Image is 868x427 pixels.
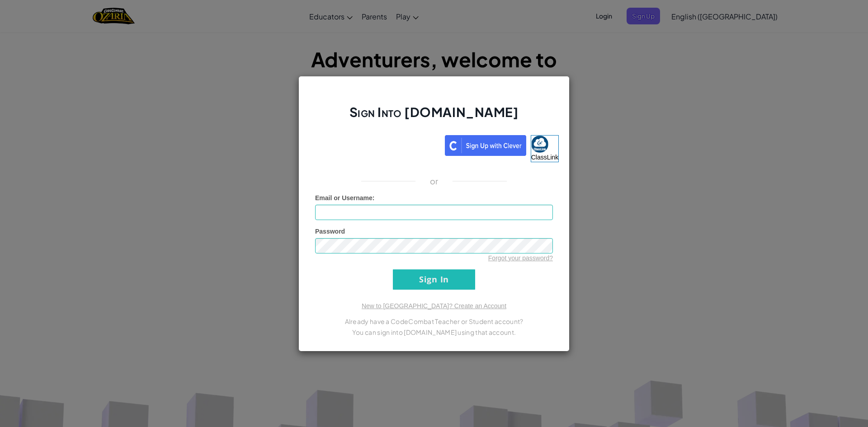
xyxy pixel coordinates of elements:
p: or [430,176,439,187]
span: Password [315,228,345,235]
a: New to [GEOGRAPHIC_DATA]? Create an Account [362,302,506,310]
img: clever_sso_button@2x.png [445,135,526,156]
label: : [315,193,375,202]
input: Sign In [393,269,475,290]
span: Email or Username [315,194,373,202]
span: ClassLink [531,154,559,161]
img: classlink-logo-small.png [531,136,548,153]
a: Forgot your password? [488,254,553,262]
p: Already have a CodeCombat Teacher or Student account? [315,316,553,327]
iframe: Sign in with Google Button [305,134,445,154]
p: You can sign into [DOMAIN_NAME] using that account. [315,327,553,338]
h2: Sign Into [DOMAIN_NAME] [315,103,553,130]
